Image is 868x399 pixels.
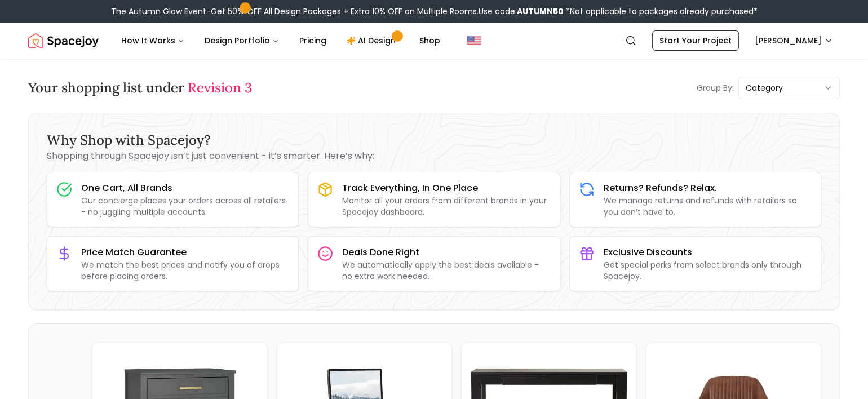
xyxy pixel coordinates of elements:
button: How It Works [112,29,193,52]
p: Our concierge places your orders across all retailers - no juggling multiple accounts. [81,195,289,218]
p: Shopping through Spacejoy isn’t just convenient - it’s smarter. Here’s why: [47,149,821,163]
span: *Not applicable to packages already purchased* [564,6,758,17]
nav: Global [28,23,840,59]
p: We manage returns and refunds with retailers so you don’t have to. [604,195,812,218]
h3: Returns? Refunds? Relax. [604,181,812,195]
a: AI Design [338,29,408,52]
h3: Deals Done Right [342,246,550,259]
h3: Your shopping list under [28,79,252,97]
button: [PERSON_NAME] [748,30,840,51]
a: Start Your Project [652,30,739,51]
a: Spacejoy [28,29,99,52]
button: Design Portfolio [196,29,288,52]
img: Spacejoy Logo [28,29,99,52]
h3: Exclusive Discounts [604,246,812,259]
h3: Track Everything, In One Place [342,181,550,195]
span: Use code: [479,6,564,17]
a: Shop [410,29,449,52]
h3: Why Shop with Spacejoy? [47,131,821,149]
p: We automatically apply the best deals available - no extra work needed. [342,259,550,282]
p: We match the best prices and notify you of drops before placing orders. [81,259,289,282]
p: Monitor all your orders from different brands in your Spacejoy dashboard. [342,195,550,218]
h3: Price Match Guarantee [81,246,289,259]
h3: One Cart, All Brands [81,181,289,195]
nav: Main [112,29,449,52]
a: Pricing [290,29,335,52]
p: Get special perks from select brands only through Spacejoy. [604,259,812,282]
span: Revision 3 [188,79,252,96]
b: AUTUMN50 [517,6,564,17]
img: United States [467,34,481,47]
div: The Autumn Glow Event-Get 50% OFF All Design Packages + Extra 10% OFF on Multiple Rooms. [111,6,758,17]
p: Group By: [697,82,734,94]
